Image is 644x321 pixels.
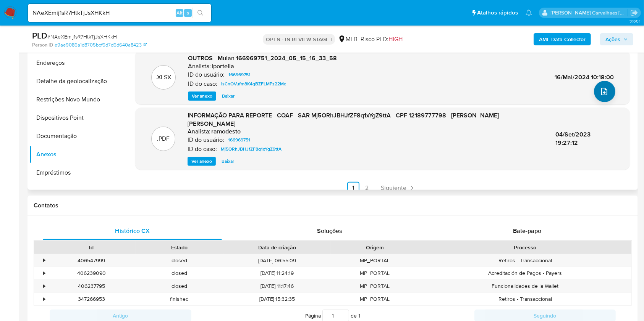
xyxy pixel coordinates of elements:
span: s [187,9,189,16]
nav: Paginación [135,182,630,194]
span: Baixar [222,157,234,165]
div: • [43,295,45,303]
a: Mj5ORhJBHJfZF8q1xYgZ9ttA [218,144,285,154]
button: Dispositivos Point [29,109,125,127]
span: Siguiente [381,185,406,191]
div: 347266953 [47,293,136,305]
span: Alt [176,9,183,16]
button: Detalhe da geolocalização [29,72,125,90]
p: ID do caso: [188,145,217,153]
span: 16/Mai/2024 10:18:00 [555,73,614,82]
div: finished [136,293,224,305]
h6: ramodesto [211,128,241,135]
button: Restrições Novo Mundo [29,90,125,109]
div: MP_PORTAL [331,254,419,267]
div: MP_PORTAL [331,267,419,279]
div: Funcionalidades de la Wallet [419,280,631,292]
span: 1 [358,312,360,319]
p: ID do usuário: [188,136,224,144]
div: [DATE] 15:32:35 [223,293,331,305]
div: Processo [424,244,626,251]
p: ID do usuário: [188,71,225,79]
p: ID do caso: [188,80,217,88]
div: [DATE] 11:24:19 [223,267,331,279]
div: closed [136,267,224,279]
button: search-icon [193,8,208,18]
button: Baixar [218,157,238,166]
p: sara.carvalhaes@mercadopago.com.br [551,9,628,16]
div: Id [53,244,130,251]
button: Documentação [29,127,125,145]
a: Notificações [526,10,532,16]
h6: lportella [212,63,234,70]
span: 166969751 [228,70,251,79]
div: MP_PORTAL [331,280,419,292]
span: 3.160.1 [629,18,640,24]
span: Risco PLD: [361,35,403,43]
p: .XLSX [156,73,172,82]
span: Ver anexo [192,92,212,100]
a: e9ae9086a1d8705bbf6d7d6d640a8423 [55,42,147,48]
div: Retiros - Transaccional [419,293,631,305]
button: Adiantamentos de Dinheiro [29,182,125,200]
div: MLB [338,35,358,43]
span: Ver anexo [191,157,212,165]
div: Retiros - Transaccional [419,254,631,267]
p: OPEN - IN REVIEW STAGE I [263,34,335,45]
span: INFORMAÇÃO PARA REPORTE - COAF - SAR Mj5ORhJBHJfZF8q1xYgZ9ttA - CPF 12189777798 - [PERSON_NAME] [... [188,111,499,128]
button: Ações [600,33,633,45]
div: closed [136,280,224,292]
b: Person ID [32,42,53,48]
a: Ir a la página 2 [361,182,373,194]
span: OUTROS - Mulan 166969751_2024_05_15_16_33_58 [188,54,337,63]
div: • [43,270,45,277]
span: Atalhos rápidos [477,9,518,17]
button: Empréstimos [29,164,125,182]
a: 166969751 [225,70,254,79]
button: Baixar [218,91,238,101]
div: 406237795 [47,280,136,292]
div: Estado [141,244,218,251]
b: AML Data Collector [539,33,586,45]
div: Origem [336,244,414,251]
span: Baixar [222,92,235,100]
span: Ações [605,33,620,45]
button: Ver anexo [188,91,216,101]
button: Endereços [29,54,125,72]
div: 406547999 [47,254,136,267]
p: Analista: [188,128,210,135]
a: 166969751 [225,135,253,144]
p: Analista: [188,63,211,70]
a: isCnOVufm8K4qBZFLMPz22Mc [218,79,289,88]
input: Pesquise usuários ou casos... [28,8,211,18]
button: Ver anexo [188,157,216,166]
button: upload-file [594,81,615,102]
span: 166969751 [228,135,250,144]
p: .PDF [157,135,170,143]
button: Anexos [29,145,125,164]
div: 406239090 [47,267,136,279]
div: closed [136,254,224,267]
span: Bate-papo [513,226,541,235]
span: # NAeXEmij1sR7HtkTjJsXHKkH [47,33,117,40]
button: AML Data Collector [534,33,591,45]
span: isCnOVufm8K4qBZFLMPz22Mc [221,79,286,88]
div: MP_PORTAL [331,293,419,305]
div: Acreditación de Pagos - Payers [419,267,631,279]
b: PLD [32,29,47,42]
div: [DATE] 06:55:09 [223,254,331,267]
div: • [43,282,45,290]
span: Histórico CX [115,226,150,235]
a: Ir a la página 1 [347,182,359,194]
h1: Contatos [34,202,632,209]
span: 04/Set/2023 19:27:12 [555,130,591,147]
a: Siguiente [378,182,419,194]
span: HIGH [388,35,403,43]
div: • [43,257,45,264]
a: Sair [630,9,638,17]
div: Data de criação [229,244,325,251]
span: Mj5ORhJBHJfZF8q1xYgZ9ttA [221,144,282,154]
span: Soluções [317,226,342,235]
div: [DATE] 11:17:46 [223,280,331,292]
